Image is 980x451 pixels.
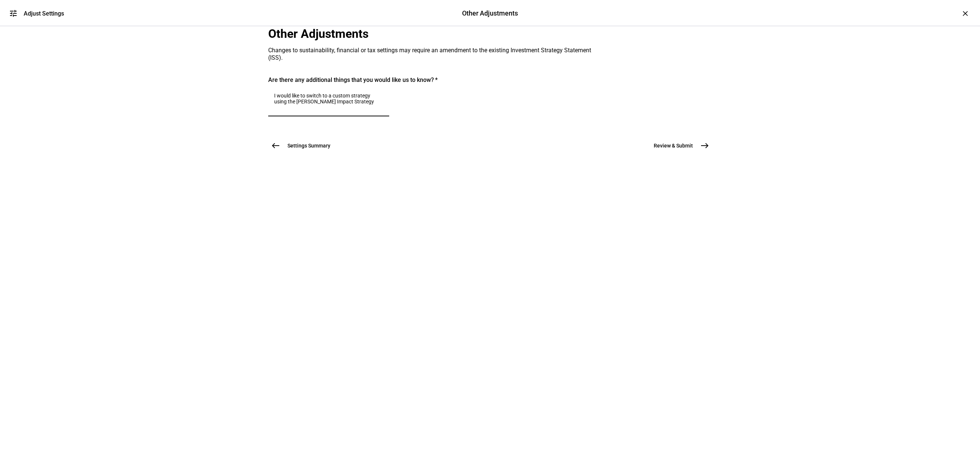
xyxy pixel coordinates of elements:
span: Settings Summary [287,142,330,149]
div: Are there any additional things that you would like us to know? [268,76,712,84]
mat-icon: tune [9,9,18,18]
span: Review & Submit [654,142,693,149]
button: Settings Summary [268,138,339,153]
mat-icon: east [700,141,709,150]
div: × [959,7,971,19]
div: Other Adjustments [462,9,518,18]
button: Review & Submit [645,138,712,153]
mat-icon: west [271,141,280,150]
div: Adjust Settings [24,10,64,17]
div: Other Adjustments [268,27,601,41]
div: Changes to sustainability, financial or tax settings may require an amendment to the existing Inv... [268,47,601,62]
